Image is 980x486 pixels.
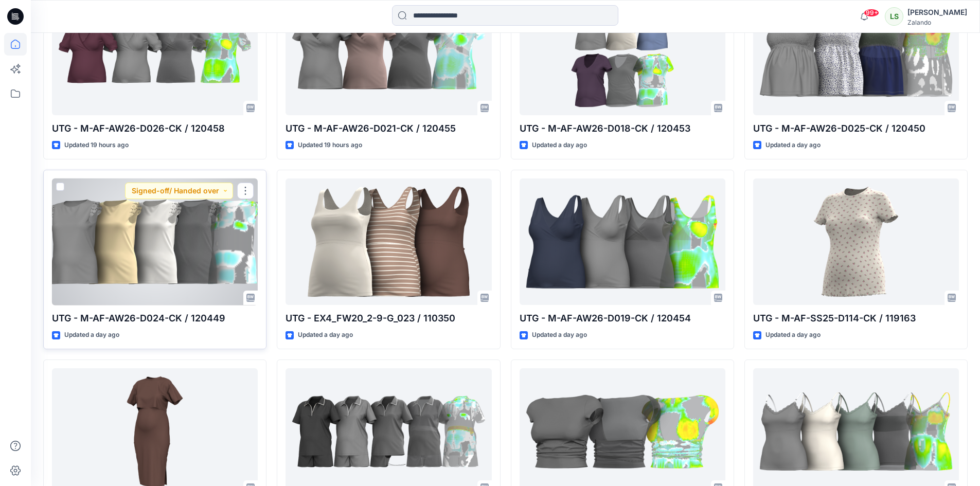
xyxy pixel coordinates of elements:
span: 99+ [864,9,879,17]
p: UTG - M-AF-AW26-D026-CK / 120458 [52,121,258,136]
p: UTG - M-AF-AW26-D025-CK / 120450 [753,121,959,136]
p: Updated a day ago [532,330,587,340]
p: UTG - EX4_FW20_2-9-G_023 / 110350 [286,311,491,326]
p: UTG - M-AF-AW26-D019-CK / 120454 [520,311,725,326]
div: Zalando [907,19,967,26]
a: UTG - M-AF-AW26-D024-CK / 120449 [52,178,258,305]
p: UTG - M-AF-AW26-D018-CK / 120453 [520,121,725,136]
p: Updated a day ago [298,330,353,340]
p: Updated a day ago [532,140,587,151]
p: Updated a day ago [765,330,821,340]
a: UTG - EX4_FW20_2-9-G_023 / 110350 [286,178,491,305]
p: Updated 19 hours ago [64,140,129,151]
p: Updated a day ago [765,140,821,151]
p: UTG - M-AF-AW26-D021-CK / 120455 [286,121,491,136]
a: UTG - M-AF-SS25-D114-CK / 119163 [753,178,959,305]
p: UTG - M-AF-SS25-D114-CK / 119163 [753,311,959,326]
a: UTG - M-AF-AW26-D019-CK / 120454 [520,178,725,305]
div: [PERSON_NAME] [907,6,967,19]
p: Updated 19 hours ago [298,140,362,151]
p: UTG - M-AF-AW26-D024-CK / 120449 [52,311,258,326]
div: LS [885,7,903,26]
p: Updated a day ago [64,330,119,340]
